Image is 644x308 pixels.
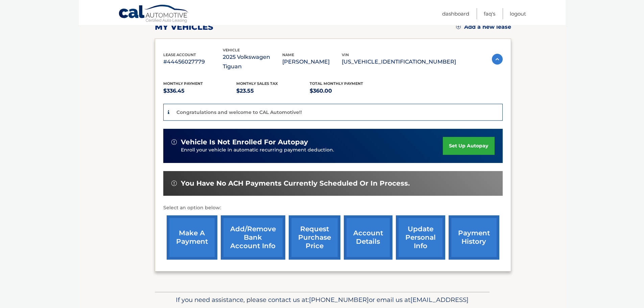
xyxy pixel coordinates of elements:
span: Monthly sales Tax [236,81,278,86]
p: Select an option below: [163,204,503,212]
a: Dashboard [442,8,469,19]
a: update personal info [396,215,445,260]
p: $336.45 [163,86,237,96]
p: 2025 Volkswagen Tiguan [223,52,282,71]
span: vehicle is not enrolled for autopay [181,138,308,146]
a: Logout [510,8,526,19]
span: lease account [163,52,196,57]
p: $360.00 [310,86,383,96]
a: Add/Remove bank account info [221,215,285,260]
p: [US_VEHICLE_IDENTIFICATION_NUMBER] [342,57,456,67]
a: FAQ's [484,8,495,19]
p: Enroll your vehicle in automatic recurring payment deduction. [181,146,443,154]
a: Cal Automotive [118,4,189,24]
img: add.svg [456,24,461,29]
h2: my vehicles [155,22,213,32]
p: $23.55 [236,86,310,96]
span: vehicle [223,48,240,52]
p: Congratulations and welcome to CAL Automotive!! [176,109,302,115]
p: [PERSON_NAME] [282,57,342,67]
a: request purchase price [289,215,340,260]
img: alert-white.svg [171,139,177,145]
a: make a payment [167,215,217,260]
span: Monthly Payment [163,81,203,86]
span: vin [342,52,349,57]
a: Add a new lease [456,24,511,30]
span: You have no ACH payments currently scheduled or in process. [181,179,410,188]
span: name [282,52,294,57]
a: set up autopay [443,137,494,155]
span: Total Monthly Payment [310,81,363,86]
p: #44456027779 [163,57,223,67]
a: account details [344,215,392,260]
img: accordion-active.svg [492,54,503,65]
img: alert-white.svg [171,181,177,186]
a: payment history [449,215,499,260]
span: [PHONE_NUMBER] [309,296,369,304]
